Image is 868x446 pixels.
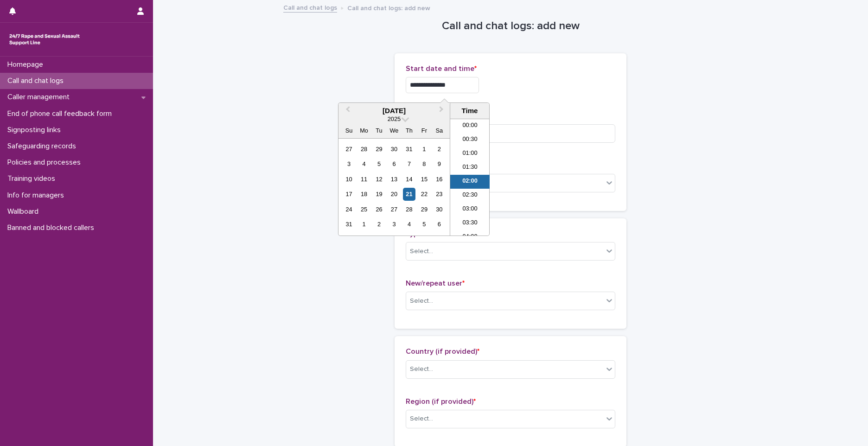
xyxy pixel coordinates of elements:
[357,218,370,230] div: Choose Monday, September 1st, 2025
[4,158,88,167] p: Policies and processes
[406,348,479,355] span: Country (if provided)
[450,147,490,161] li: 01:00
[373,173,385,185] div: Choose Tuesday, August 12th, 2025
[343,124,355,137] div: Su
[357,158,370,170] div: Choose Monday, August 4th, 2025
[433,173,446,185] div: Choose Saturday, August 16th, 2025
[406,65,477,72] span: Start date and time
[418,143,430,155] div: Choose Friday, August 1st, 2025
[357,173,370,185] div: Choose Monday, August 11th, 2025
[343,218,355,230] div: Choose Sunday, August 31st, 2025
[343,143,355,155] div: Choose Sunday, July 27th, 2025
[4,223,102,232] p: Banned and blocked callers
[433,218,446,230] div: Choose Saturday, September 6th, 2025
[4,93,77,102] p: Caller management
[343,173,355,185] div: Choose Sunday, August 10th, 2025
[388,203,400,216] div: Choose Wednesday, August 27th, 2025
[4,109,119,118] p: End of phone call feedback form
[406,398,476,405] span: Region (if provided)
[450,203,490,217] li: 03:00
[450,189,490,203] li: 02:30
[403,124,415,137] div: Th
[339,104,354,119] button: Previous Month
[406,280,465,287] span: New/repeat user
[373,203,385,216] div: Choose Tuesday, August 26th, 2025
[357,188,370,200] div: Choose Monday, August 18th, 2025
[4,191,71,200] p: Info for managers
[388,188,400,200] div: Choose Wednesday, August 20th, 2025
[343,188,355,200] div: Choose Sunday, August 17th, 2025
[433,143,446,155] div: Choose Saturday, August 2nd, 2025
[450,133,490,147] li: 00:30
[4,76,71,85] p: Call and chat logs
[433,188,446,200] div: Choose Saturday, August 23rd, 2025
[418,158,430,170] div: Choose Friday, August 8th, 2025
[341,141,447,232] div: month 2025-08
[450,161,490,175] li: 01:30
[373,143,385,155] div: Choose Tuesday, July 29th, 2025
[373,218,385,230] div: Choose Tuesday, September 2nd, 2025
[388,115,401,122] span: 2025
[357,203,370,216] div: Choose Monday, August 25th, 2025
[388,124,400,137] div: We
[418,124,430,137] div: Fr
[4,207,46,216] p: Wallboard
[388,158,400,170] div: Choose Wednesday, August 6th, 2025
[388,173,400,185] div: Choose Wednesday, August 13th, 2025
[357,124,370,137] div: Mo
[403,158,415,170] div: Choose Thursday, August 7th, 2025
[373,188,385,200] div: Choose Tuesday, August 19th, 2025
[433,124,446,137] div: Sa
[410,414,433,424] div: Select...
[433,158,446,170] div: Choose Saturday, August 9th, 2025
[343,203,355,216] div: Choose Sunday, August 24th, 2025
[347,2,430,13] p: Call and chat logs: add new
[357,143,370,155] div: Choose Monday, July 28th, 2025
[418,188,430,200] div: Choose Friday, August 22nd, 2025
[4,174,63,183] p: Training videos
[373,158,385,170] div: Choose Tuesday, August 5th, 2025
[450,119,490,133] li: 00:00
[403,173,415,185] div: Choose Thursday, August 14th, 2025
[343,158,355,170] div: Choose Sunday, August 3rd, 2025
[373,124,385,137] div: Tu
[418,203,430,216] div: Choose Friday, August 29th, 2025
[388,218,400,230] div: Choose Wednesday, September 3rd, 2025
[418,173,430,185] div: Choose Friday, August 15th, 2025
[4,142,83,151] p: Safeguarding records
[435,104,450,119] button: Next Month
[403,188,415,200] div: Choose Thursday, August 21st, 2025
[450,175,490,189] li: 02:00
[4,126,68,134] p: Signposting links
[410,364,433,374] div: Select...
[418,218,430,230] div: Choose Friday, September 5th, 2025
[388,143,400,155] div: Choose Wednesday, July 30th, 2025
[410,296,433,306] div: Select...
[395,19,626,33] h1: Call and chat logs: add new
[433,203,446,216] div: Choose Saturday, August 30th, 2025
[453,107,487,115] div: Time
[7,30,82,49] img: rhQMoQhaT3yELyF149Cw
[410,247,433,256] div: Select...
[403,203,415,216] div: Choose Thursday, August 28th, 2025
[450,217,490,230] li: 03:30
[4,60,51,69] p: Homepage
[403,143,415,155] div: Choose Thursday, July 31st, 2025
[338,107,450,115] div: [DATE]
[450,230,490,244] li: 04:00
[283,2,337,13] a: Call and chat logs
[403,218,415,230] div: Choose Thursday, September 4th, 2025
